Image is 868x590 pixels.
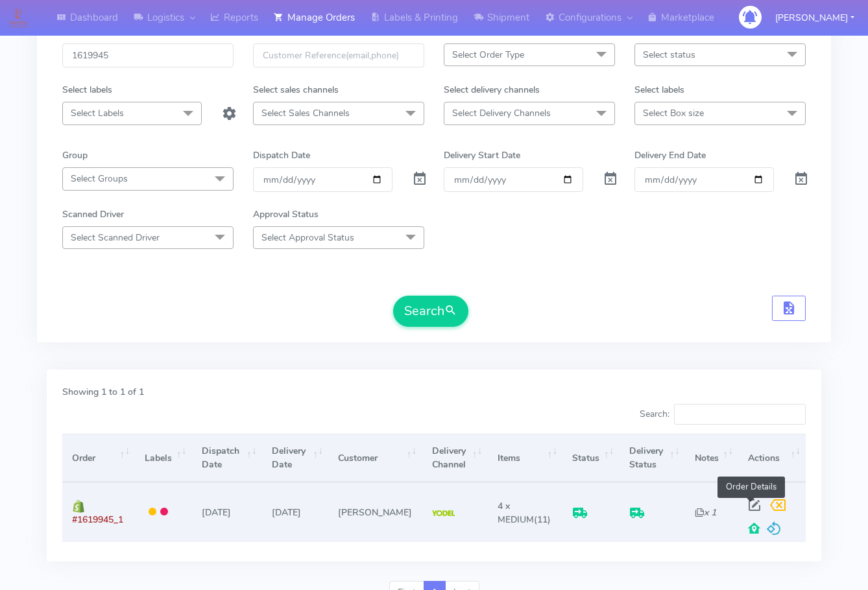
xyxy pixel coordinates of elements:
label: Select labels [62,83,112,97]
span: 4 x MEDIUM [498,500,534,526]
img: shopify.png [72,500,85,513]
th: Actions: activate to sort column ascending [738,434,806,482]
button: [PERSON_NAME] [766,5,864,31]
span: Select Order Type [452,49,524,61]
input: Customer Reference(email,phone) [253,43,424,67]
td: [PERSON_NAME] [328,482,422,541]
th: Status: activate to sort column ascending [562,434,619,482]
i: x 1 [695,506,716,519]
label: Select delivery channels [444,83,540,97]
span: Select Labels [71,107,124,119]
span: Select Delivery Channels [452,107,551,119]
label: Select sales channels [253,83,339,97]
label: Group [62,148,88,162]
td: [DATE] [262,482,328,541]
input: Search: [674,404,806,425]
label: Dispatch Date [253,148,310,162]
th: Delivery Status: activate to sort column ascending [619,434,684,482]
span: Select Scanned Driver [71,231,160,244]
span: (11) [498,500,551,526]
th: Order: activate to sort column ascending [62,434,135,482]
span: Select Groups [71,172,128,185]
label: Search: [640,404,806,425]
label: Delivery Start Date [444,148,520,162]
label: Approval Status [253,207,319,221]
th: Items: activate to sort column ascending [488,434,563,482]
th: Customer: activate to sort column ascending [328,434,422,482]
span: Select Sales Channels [261,107,350,119]
img: Yodel [432,510,455,517]
th: Dispatch Date: activate to sort column ascending [191,434,261,482]
span: #1619945_1 [72,513,123,526]
button: Search [393,296,468,327]
span: Select status [643,49,695,61]
th: Labels: activate to sort column ascending [135,434,191,482]
span: Select Approval Status [261,231,354,244]
input: Order Id [62,43,234,67]
label: Select labels [634,83,684,97]
span: Select Box size [643,107,704,119]
label: Delivery End Date [634,148,706,162]
label: Scanned Driver [62,207,124,221]
th: Notes: activate to sort column ascending [685,434,738,482]
td: [DATE] [191,482,261,541]
th: Delivery Channel: activate to sort column ascending [422,434,487,482]
th: Delivery Date: activate to sort column ascending [262,434,328,482]
label: Showing 1 to 1 of 1 [62,385,144,399]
